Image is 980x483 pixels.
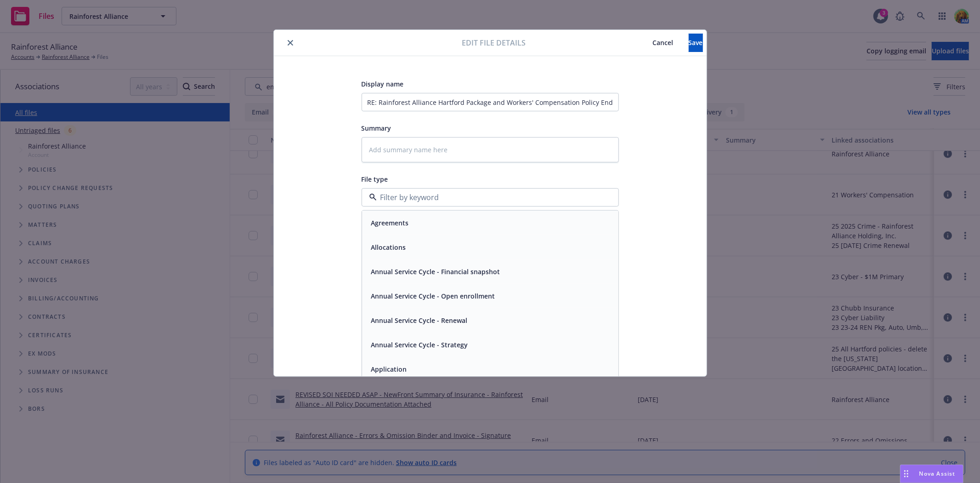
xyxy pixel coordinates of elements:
span: Save [689,38,703,47]
div: Drag to move [901,465,912,483]
span: Cancel [653,38,674,47]
button: Save [689,34,703,52]
button: close [285,37,296,48]
input: Filter by keyword [377,192,600,203]
span: File type [362,175,388,184]
button: Annual Service Cycle - Strategy [371,340,468,350]
button: Annual Service Cycle - Financial snapshot [371,267,500,276]
button: Cancel [638,34,689,52]
button: Annual Service Cycle - Open enrollment [371,291,495,301]
span: Nova Assist [919,470,956,477]
span: Display name [362,80,404,88]
button: Annual Service Cycle - Renewal [371,316,468,325]
span: Summary [362,124,391,132]
button: Allocations [371,242,406,252]
button: Agreements [371,218,409,228]
span: Edit file details [462,37,526,48]
button: Nova Assist [900,465,963,483]
input: Add display name here [362,93,619,111]
button: Application [371,364,407,374]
